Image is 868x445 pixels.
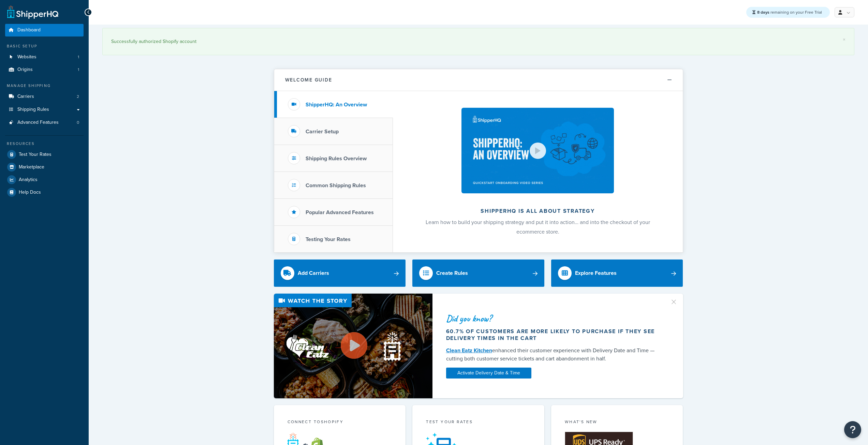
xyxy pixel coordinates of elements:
[78,54,79,60] span: 1
[5,161,84,173] a: Marketplace
[17,54,36,60] span: Websites
[5,43,84,49] div: Basic Setup
[5,63,84,76] li: Origins
[17,27,41,33] span: Dashboard
[446,314,662,323] div: Did you know?
[274,259,406,287] a: Add Carriers
[446,368,531,379] a: Activate Delivery Date & Time
[306,155,367,162] h3: Shipping Rules Overview
[5,148,84,161] a: Test Your Rates
[411,208,665,214] h2: ShipperHQ is all about strategy
[306,102,367,108] h3: ShipperHQ: An Overview
[17,120,59,125] span: Advanced Features
[5,174,84,186] a: Analytics
[274,294,432,398] img: Video thumbnail
[285,77,332,83] h2: Welcome Guide
[19,152,52,158] span: Test Your Rates
[17,67,33,73] span: Origins
[5,63,84,76] a: Origins1
[5,141,84,147] div: Resources
[111,37,845,46] div: Successfully authorized Shopify account
[426,419,531,427] div: Test your rates
[306,182,366,189] h3: Common Shipping Rules
[5,51,84,63] a: Websites1
[17,107,49,113] span: Shipping Rules
[843,37,845,42] a: ×
[575,268,617,278] div: Explore Features
[5,83,84,89] div: Manage Shipping
[306,236,351,242] h3: Testing Your Rates
[19,190,41,195] span: Help Docs
[5,24,84,36] a: Dashboard
[77,94,79,100] span: 2
[426,218,650,236] span: Learn how to build your shipping strategy and put it into action… and into the checkout of your e...
[757,9,822,15] span: remaining on your Free Trial
[436,268,468,278] div: Create Rules
[551,259,683,287] a: Explore Features
[446,346,662,363] div: enhanced their customer experience with Delivery Date and Time — cutting both customer service ti...
[306,209,374,216] h3: Popular Advanced Features
[77,120,79,125] span: 0
[5,103,84,116] a: Shipping Rules
[298,268,329,278] div: Add Carriers
[5,186,84,198] a: Help Docs
[19,177,38,183] span: Analytics
[5,116,84,129] li: Advanced Features
[17,94,34,100] span: Carriers
[446,328,662,342] div: 60.7% of customers are more likely to purchase if they see delivery times in the cart
[5,51,84,63] li: Websites
[19,164,44,170] span: Marketplace
[565,419,670,427] div: What's New
[446,346,492,354] a: Clean Eatz Kitchen
[274,69,683,91] button: Welcome Guide
[844,421,861,438] button: Open Resource Center
[78,67,79,73] span: 1
[757,9,769,15] strong: 8 days
[306,129,339,135] h3: Carrier Setup
[288,419,392,427] div: Connect to Shopify
[5,90,84,103] li: Carriers
[412,259,544,287] a: Create Rules
[461,108,614,193] img: ShipperHQ is all about strategy
[5,90,84,103] a: Carriers2
[5,116,84,129] a: Advanced Features0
